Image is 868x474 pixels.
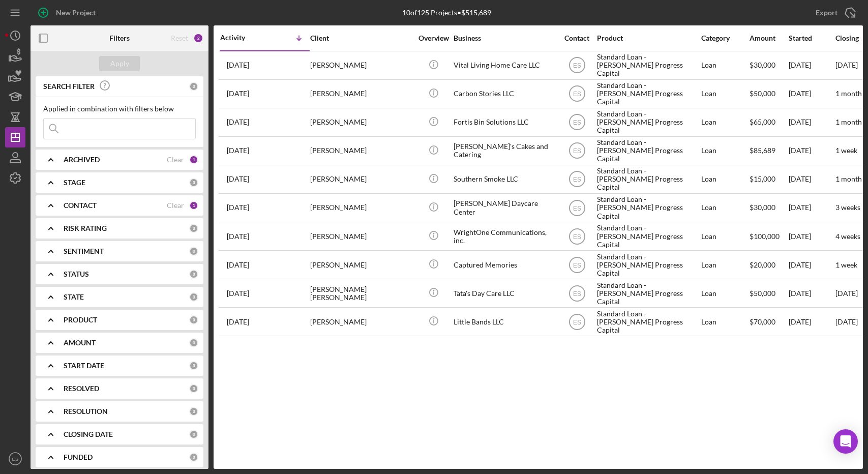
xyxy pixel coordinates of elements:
[310,80,412,107] div: [PERSON_NAME]
[189,247,198,256] div: 0
[64,179,85,187] b: STAGE
[750,194,788,221] div: $30,000
[701,194,749,221] div: Loan
[454,308,555,335] div: Little Bands LLC
[835,203,860,212] time: 3 weeks
[454,280,555,307] div: Tata's Day Care LLC
[227,232,249,241] time: 2025-08-11 11:23
[789,137,834,164] div: [DATE]
[227,318,249,326] time: 2025-06-30 20:24
[64,362,104,370] b: START DATE
[454,52,555,79] div: Vital Living Home Care LLC
[573,176,581,183] text: ES
[64,224,107,232] b: RISK RATING
[789,280,834,307] div: [DATE]
[414,34,453,42] div: Overview
[597,166,699,193] div: Standard Loan - [PERSON_NAME] Progress Capital
[227,118,249,126] time: 2025-08-26 14:14
[573,147,581,155] text: ES
[189,338,198,347] div: 0
[701,308,749,335] div: Loan
[750,251,788,278] div: $20,000
[597,194,699,221] div: Standard Loan - [PERSON_NAME] Progress Capital
[573,62,581,69] text: ES
[805,3,863,23] button: Export
[64,270,89,278] b: STATUS
[454,194,555,221] div: [PERSON_NAME] Daycare Center
[597,137,699,164] div: Standard Loan - [PERSON_NAME] Progress Capital
[12,456,19,462] text: ES
[750,280,788,307] div: $50,000
[750,166,788,193] div: $15,000
[701,52,749,79] div: Loan
[310,109,412,136] div: [PERSON_NAME]
[310,251,412,278] div: [PERSON_NAME]
[701,280,749,307] div: Loan
[189,155,198,164] div: 1
[43,105,196,113] div: Applied in combination with filters below
[835,232,860,241] time: 4 weeks
[573,204,581,212] text: ES
[220,34,265,42] div: Activity
[171,34,188,42] div: Reset
[835,317,858,326] time: [DATE]
[193,33,203,43] div: 2
[789,80,834,107] div: [DATE]
[750,308,788,335] div: $70,000
[189,453,198,462] div: 0
[43,82,95,91] b: SEARCH FILTER
[597,109,699,136] div: Standard Loan - [PERSON_NAME] Progress Capital
[167,201,184,210] div: Clear
[750,137,788,164] div: $85,689
[5,449,25,469] button: ES
[110,56,129,71] div: Apply
[64,453,93,461] b: FUNDED
[189,315,198,324] div: 0
[64,339,96,347] b: AMOUNT
[835,289,858,298] time: [DATE]
[597,251,699,278] div: Standard Loan - [PERSON_NAME] Progress Capital
[64,293,84,301] b: STATE
[310,137,412,164] div: [PERSON_NAME]
[835,117,862,126] time: 1 month
[750,109,788,136] div: $65,000
[189,224,198,233] div: 0
[454,251,555,278] div: Captured Memories
[454,166,555,193] div: Southern Smoke LLC
[189,430,198,439] div: 0
[64,384,99,393] b: RESOLVED
[573,233,581,240] text: ES
[64,316,97,324] b: PRODUCT
[701,166,749,193] div: Loan
[789,52,834,79] div: [DATE]
[833,429,858,454] div: Open Intercom Messenger
[573,290,581,297] text: ES
[789,194,834,221] div: [DATE]
[835,174,862,183] time: 1 month
[558,34,596,42] div: Contact
[167,156,184,164] div: Clear
[597,308,699,335] div: Standard Loan - [PERSON_NAME] Progress Capital
[99,56,140,71] button: Apply
[227,90,249,98] time: 2025-08-26 14:37
[189,407,198,416] div: 0
[835,260,857,269] time: 1 week
[789,251,834,278] div: [DATE]
[402,9,491,17] div: 10 of 125 Projects • $515,689
[701,251,749,278] div: Loan
[64,156,100,164] b: ARCHIVED
[310,34,412,42] div: Client
[789,166,834,193] div: [DATE]
[64,201,97,210] b: CONTACT
[189,384,198,393] div: 0
[310,166,412,193] div: [PERSON_NAME]
[816,3,837,23] div: Export
[189,178,198,187] div: 0
[597,80,699,107] div: Standard Loan - [PERSON_NAME] Progress Capital
[701,80,749,107] div: Loan
[227,175,249,183] time: 2025-08-20 13:53
[597,52,699,79] div: Standard Loan - [PERSON_NAME] Progress Capital
[750,80,788,107] div: $50,000
[454,80,555,107] div: Carbon Stories LLC
[701,223,749,250] div: Loan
